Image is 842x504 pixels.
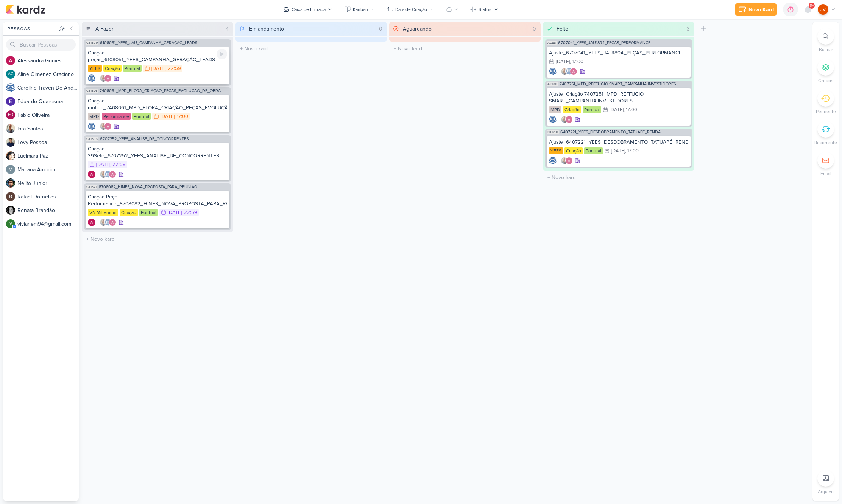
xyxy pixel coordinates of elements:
img: Iara Santos [561,157,568,164]
div: Criador(a): Caroline Traven De Andrade [549,116,557,123]
span: 6407221_YEES_DESDOBRAMENTO_TATUAPÉ_RENDA [560,130,661,134]
div: N e l i t o J u n i o r [17,179,79,187]
div: Pontual [583,106,601,113]
span: 7408061_MPD_FLORÁ_CRIAÇÃO_PEÇAS_EVOLUÇÃO_DE_OBRA [100,89,221,93]
div: C a r o l i n e T r a v e n D e A n d r a d e [17,84,79,92]
div: Aline Gimenez Graciano [6,70,15,79]
div: Ligar relógio [217,49,227,59]
input: + Novo kard [544,172,693,183]
img: Caroline Traven De Andrade [104,171,112,178]
span: 6707252_YEES_ANALISE_DE_CONCORRENTES [100,137,189,141]
div: , 22:59 [165,66,181,71]
div: Criador(a): Caroline Traven De Andrade [549,68,557,75]
div: Criador(a): Caroline Traven De Andrade [88,123,95,130]
div: Ajuste_6407221_YEES_DESDOBRAMENTO_TATUAPÉ_RENDA [549,139,688,146]
input: + Novo kard [83,234,232,245]
img: Levy Pessoa [6,138,15,147]
img: Alessandra Gomes [88,219,95,226]
div: Criador(a): Alessandra Gomes [88,171,95,178]
div: F a b i o O l i v e i r a [17,111,79,119]
div: Colaboradores: Iara Santos, Caroline Traven De Andrade, Alessandra Gomes [98,219,116,226]
div: L u c i m a r a P a z [17,152,79,160]
div: Criação 39Sete_6707252_YEES_ANALISE_DE_CONCORRENTES [88,146,227,159]
div: Colaboradores: Iara Santos, Caroline Traven De Andrade, Alessandra Gomes [98,171,116,178]
img: Caroline Traven De Andrade [549,157,557,164]
p: AG [8,72,14,76]
div: , 17:00 [625,149,639,154]
div: [DATE] [96,162,110,167]
img: Alessandra Gomes [565,157,573,164]
div: E d u a r d o Q u a r e s m a [17,98,79,105]
div: Pontual [139,209,158,216]
div: [DATE] [611,149,625,154]
div: [DATE] [610,107,624,112]
img: Nelito Junior [6,178,15,188]
img: Caroline Traven De Andrade [6,83,15,92]
img: Caroline Traven De Andrade [104,219,112,226]
span: CT1309 [86,41,98,45]
p: Email [820,170,831,177]
img: Renata Brandão [6,206,15,215]
div: Criação [120,209,138,216]
img: Caroline Traven De Andrade [88,74,95,82]
span: 6707041_YEES_JAÚ1894_PEÇAS_PERFORMANCE [558,41,650,45]
input: + Novo kard [391,43,539,54]
img: Eduardo Quaresma [6,97,15,106]
img: Iara Santos [561,116,568,123]
div: R a f a e l D o r n e l l e s [17,193,79,201]
div: Colaboradores: Iara Santos, Alessandra Gomes [98,74,112,82]
img: Caroline Traven De Andrade [549,68,557,75]
div: 0 [530,25,539,33]
div: Criador(a): Caroline Traven De Andrade [549,157,557,164]
p: Buscar [819,46,833,53]
span: AG130 [547,82,558,86]
img: Iara Santos [100,171,107,178]
p: v [9,222,12,226]
div: Criação motion_7408061_MPD_FLORÁ_CRIAÇÃO_PEÇAS_EVOLUÇÃO_DE_OBRA [88,98,227,111]
img: Lucimara Paz [6,151,15,160]
div: Ajuste_6707041_YEES_JAÚ1894_PEÇAS_PERFORMANCE [549,50,688,56]
div: [DATE] [161,114,175,119]
p: Recorrente [814,139,837,146]
p: Grupos [818,77,833,84]
img: Rafael Dornelles [6,192,15,201]
div: 4 [223,25,232,33]
div: , 17:00 [570,59,583,64]
span: CT1341 [86,185,97,189]
p: Pendente [816,108,836,115]
img: Alessandra Gomes [109,171,116,178]
div: Colaboradores: Iara Santos, Caroline Traven De Andrade, Alessandra Gomes [559,68,577,75]
input: Buscar Pessoas [6,39,76,51]
img: Alessandra Gomes [104,123,112,130]
div: Colaboradores: Iara Santos, Alessandra Gomes [559,116,573,123]
div: Fabio Oliveira [6,110,15,119]
p: Arquivo [818,488,834,495]
div: M a r i a n a A m o r i m [17,166,79,174]
div: , 17:00 [175,114,188,119]
img: Caroline Traven De Andrade [88,123,95,130]
div: A l e s s a n d r a G o m e s [17,57,79,65]
div: [DATE] [151,66,165,71]
img: kardz.app [6,5,45,14]
div: YEES [88,65,102,72]
input: + Novo kard [237,43,385,54]
div: Pontual [584,147,603,154]
div: Colaboradores: Iara Santos, Alessandra Gomes [98,123,112,130]
img: Alessandra Gomes [565,116,573,123]
div: Criação Peça Performance_8708082_HINES_NOVA_PROPOSTA_PARA_REUNIAO [88,194,227,207]
div: Criação [563,106,581,113]
div: Pontual [123,65,142,72]
div: R e n a t a B r a n d ã o [17,206,79,214]
div: v i v i a n e m 9 4 @ g m a i l . c o m [17,220,79,228]
button: Novo Kard [735,3,777,16]
div: Novo Kard [748,6,774,14]
div: [DATE] [168,210,182,215]
img: Iara Santos [100,219,107,226]
span: 9+ [810,3,814,9]
div: Criador(a): Caroline Traven De Andrade [88,74,95,82]
span: CT1201 [547,130,559,134]
div: Criador(a): Alessandra Gomes [88,219,95,226]
div: Performance [102,113,131,120]
img: Iara Santos [6,124,15,133]
div: Colaboradores: Iara Santos, Alessandra Gomes [559,157,573,164]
